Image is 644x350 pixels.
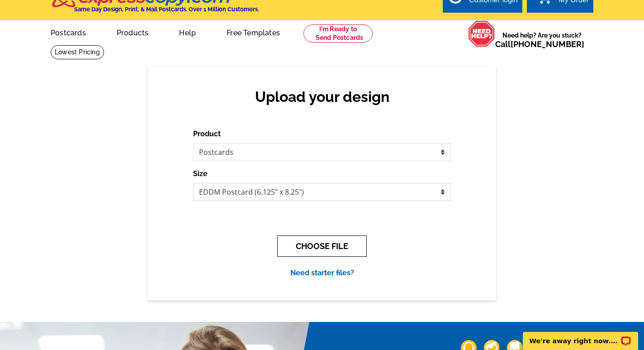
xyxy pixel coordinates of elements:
span: Need help? Are you stuck? [495,31,589,49]
h2: Upload your design [202,88,442,105]
img: help [468,20,495,47]
a: Products [102,21,163,43]
a: [PHONE_NUMBER] [511,39,584,49]
button: CHOOSE FILE [277,235,367,257]
label: Size [193,168,208,179]
h4: Same Day Design, Print, & Mail Postcards. Over 1 Million Customers. [74,6,259,13]
label: Product [193,129,221,139]
a: Need starter files? [290,268,354,277]
a: Free Templates [212,21,294,43]
a: Postcards [36,21,100,43]
iframe: LiveChat chat widget [517,321,644,350]
a: Help [165,21,210,43]
span: Call [495,39,584,49]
